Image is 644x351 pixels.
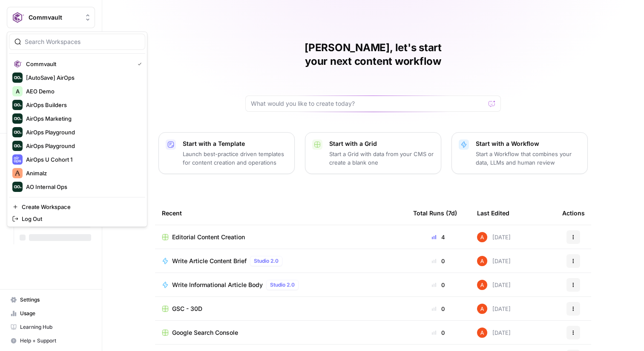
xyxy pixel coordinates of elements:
div: [DATE] [477,304,511,314]
img: AirOps U Cohort 1 Logo [12,154,23,165]
div: 0 [413,257,463,265]
span: AEO Demo [26,87,138,96]
a: Settings [7,293,95,307]
button: Workspace: Commvault [7,7,95,28]
span: Learning Hub [20,323,91,331]
a: Learning Hub [7,320,95,334]
img: AirOps Marketing Logo [12,113,23,124]
img: Commvault Logo [10,10,25,25]
p: Start with a Workflow [476,139,581,148]
div: [DATE] [477,328,511,338]
button: Start with a TemplateLaunch best-practice driven templates for content creation and operations [158,132,295,174]
p: Start a Workflow that combines your data, LLMs and human review [476,150,581,167]
p: Start with a Template [183,139,287,148]
span: Create Workspace [22,203,138,211]
button: Help + Support [7,334,95,348]
span: Log Out [22,215,138,223]
img: Animalz Logo [12,168,23,178]
a: Usage [7,307,95,320]
a: Create Workspace [9,201,145,213]
img: cje7zb9ux0f2nqyv5qqgv3u0jxek [477,280,487,290]
span: Write Article Content Brief [172,257,247,265]
img: cje7zb9ux0f2nqyv5qqgv3u0jxek [477,328,487,338]
div: Workspace: Commvault [7,32,147,227]
span: AirOps Playground [26,142,138,150]
p: Launch best-practice driven templates for content creation and operations [183,150,287,167]
span: A [16,87,20,96]
span: Settings [20,296,91,304]
span: [AutoSave] AirOps [26,73,138,82]
span: Studio 2.0 [270,281,295,289]
img: AO Internal Ops Logo [12,182,23,192]
div: Actions [562,201,585,225]
p: Start a Grid with data from your CMS or create a blank one [329,150,434,167]
div: [DATE] [477,256,511,266]
span: GSC - 30D [172,305,202,313]
img: AirOps Builders Logo [12,100,23,110]
span: Google Search Console [172,328,238,337]
span: Studio 2.0 [254,257,279,265]
a: Log Out [9,213,145,225]
span: AirOps Marketing [26,114,138,123]
h1: [PERSON_NAME], let's start your next content workflow [245,41,501,68]
span: Write Informational Article Body [172,281,263,289]
span: Help + Support [20,337,91,345]
div: 0 [413,281,463,289]
a: Write Article Content BriefStudio 2.0 [162,256,400,266]
span: Commvault [29,13,80,22]
img: cje7zb9ux0f2nqyv5qqgv3u0jxek [477,232,487,242]
a: GSC - 30D [162,305,400,313]
img: [AutoSave] AirOps Logo [12,73,23,83]
button: Start with a WorkflowStart a Workflow that combines your data, LLMs and human review [451,132,588,174]
span: AO Internal Ops [26,183,138,191]
img: AirOps Playground Logo [12,141,23,151]
a: Editorial Content Creation [162,233,400,241]
span: AirOps Playground [26,128,138,136]
div: 4 [413,233,463,241]
span: Animalz [26,169,138,177]
input: What would you like to create today? [251,99,485,108]
p: Start with a Grid [329,139,434,148]
span: Commvault [26,60,131,68]
div: 0 [413,305,463,313]
div: [DATE] [477,280,511,290]
div: Recent [162,201,400,225]
a: Write Informational Article BodyStudio 2.0 [162,280,400,290]
img: AirOps Playground Logo [12,127,23,137]
div: [DATE] [477,232,511,242]
span: AirOps Builders [26,101,138,109]
span: Usage [20,310,91,317]
button: Start with a GridStart a Grid with data from your CMS or create a blank one [305,132,441,174]
img: Commvault Logo [12,59,23,69]
span: Editorial Content Creation [172,233,245,241]
div: Total Runs (7d) [413,201,457,225]
img: cje7zb9ux0f2nqyv5qqgv3u0jxek [477,304,487,314]
input: Search Workspaces [25,38,140,46]
div: Last Edited [477,201,509,225]
a: Google Search Console [162,328,400,337]
div: 0 [413,328,463,337]
span: AirOps U Cohort 1 [26,155,138,164]
img: cje7zb9ux0f2nqyv5qqgv3u0jxek [477,256,487,266]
